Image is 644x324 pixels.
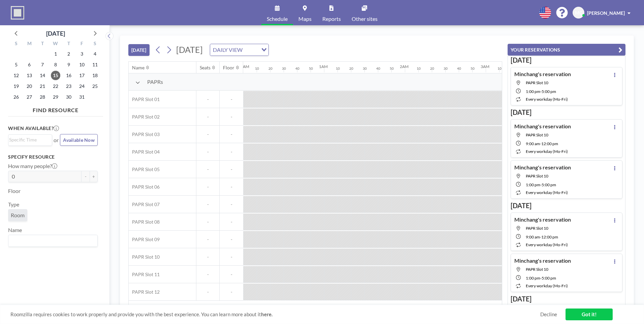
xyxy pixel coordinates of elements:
[129,271,160,278] span: PAPR Slot 11
[471,66,475,71] div: 50
[497,66,502,71] div: 10
[540,311,557,318] a: Decline
[25,82,34,91] span: Monday, October 20, 2025
[541,234,558,239] span: 12:00 PM
[8,227,22,233] label: Name
[129,236,160,242] span: PAPR Slot 09
[542,276,556,281] span: 5:00 PM
[129,96,160,102] span: PAPR Slot 01
[196,219,219,225] span: -
[430,66,434,71] div: 20
[129,289,160,295] span: PAPR Slot 12
[220,236,243,242] span: -
[129,219,160,225] span: PAPR Slot 08
[75,40,88,48] div: F
[129,201,160,207] span: PAPR Slot 07
[220,254,243,260] span: -
[11,92,21,102] span: Sunday, October 26, 2025
[282,66,286,71] div: 30
[25,60,34,69] span: Monday, October 6, 2025
[268,66,272,71] div: 20
[38,82,47,91] span: Tuesday, October 21, 2025
[196,289,219,295] span: -
[176,44,203,55] span: [DATE]
[129,114,160,120] span: PAPR Slot 02
[223,65,234,71] div: Floor
[196,96,219,102] span: -
[298,16,312,22] span: Maps
[129,254,160,260] span: PAPR Slot 10
[11,82,21,91] span: Sunday, October 19, 2025
[511,201,622,210] h3: [DATE]
[8,188,21,194] label: Floor
[196,184,219,190] span: -
[511,108,622,117] h3: [DATE]
[457,66,461,71] div: 40
[23,40,36,48] div: M
[88,40,101,48] div: S
[82,171,90,182] button: -
[90,49,100,59] span: Saturday, October 4, 2025
[63,137,95,143] span: Available Now
[575,10,582,16] span: MC
[508,44,625,56] button: YOUR RESERVATIONS
[60,134,98,146] button: Available Now
[64,49,73,59] span: Thursday, October 2, 2025
[514,164,571,171] h4: Minchang's reservation
[51,60,60,69] span: Wednesday, October 8, 2025
[376,66,380,71] div: 40
[8,104,103,114] h4: FIND RESOURCE
[77,92,87,102] span: Friday, October 31, 2025
[220,96,243,102] span: -
[46,29,65,38] div: [DATE]
[210,44,268,56] div: Search for option
[526,149,568,154] span: every workday (Mo-Fri)
[400,64,409,69] div: 2AM
[8,135,52,145] div: Search for option
[526,89,540,94] span: 1:00 PM
[51,82,60,91] span: Wednesday, October 22, 2025
[62,40,75,48] div: T
[10,40,23,48] div: S
[38,60,47,69] span: Tuesday, October 7, 2025
[11,6,24,20] img: organization-logo
[566,309,613,320] a: Got it!
[514,216,571,223] h4: Minchang's reservation
[196,201,219,207] span: -
[514,123,571,130] h4: Minchang's reservation
[11,212,25,218] span: Room
[220,114,243,120] span: -
[11,60,21,69] span: Sunday, October 5, 2025
[542,89,556,94] span: 5:00 PM
[196,236,219,242] span: -
[51,92,60,102] span: Wednesday, October 29, 2025
[540,182,542,187] span: -
[526,283,568,288] span: every workday (Mo-Fri)
[220,131,243,137] span: -
[54,137,59,143] span: or
[90,60,100,69] span: Saturday, October 11, 2025
[196,166,219,172] span: -
[514,71,571,77] h4: Minchang's reservation
[220,184,243,190] span: -
[11,71,21,80] span: Sunday, October 12, 2025
[212,45,244,54] span: DAILY VIEW
[322,16,341,22] span: Reports
[129,131,160,137] span: PAPR Slot 03
[51,49,60,59] span: Wednesday, October 1, 2025
[77,60,87,69] span: Friday, October 10, 2025
[220,219,243,225] span: -
[196,114,219,120] span: -
[511,56,622,64] h3: [DATE]
[77,71,87,80] span: Friday, October 17, 2025
[196,149,219,155] span: -
[220,149,243,155] span: -
[64,92,73,102] span: Thursday, October 30, 2025
[77,82,87,91] span: Friday, October 24, 2025
[587,10,625,16] span: [PERSON_NAME]
[514,257,571,264] h4: Minchang's reservation
[481,64,489,69] div: 3AM
[8,201,19,208] label: Type
[49,40,62,48] div: W
[540,141,541,146] span: -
